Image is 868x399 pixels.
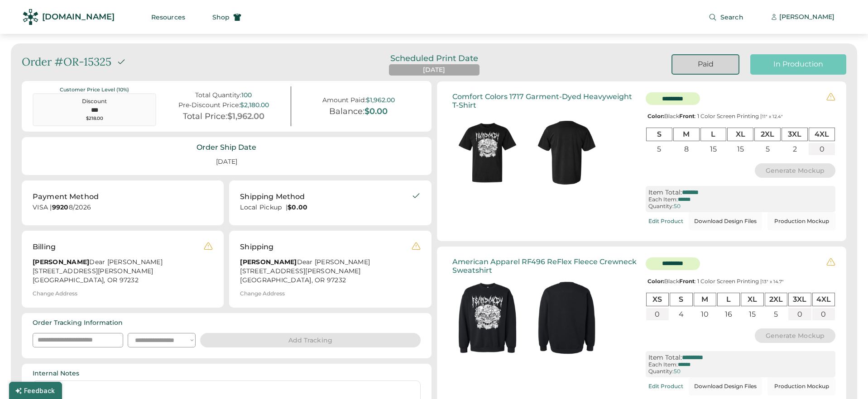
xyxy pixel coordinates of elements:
div: Internal Notes [33,369,79,378]
div: M [694,293,716,306]
font: 11" x 12.4" [762,114,783,119]
div: 50 [674,368,681,375]
div: 15 [741,308,763,320]
div: Item Total: [648,354,682,361]
div: 2XL [765,293,787,306]
div: Shipping Method [240,191,305,202]
span: Search [720,14,743,20]
div: Customer Price Level (10%) [33,86,156,93]
span: Shop [212,14,230,20]
div: 5 [765,308,787,320]
div: Black : 1 Color Screen Printing | [646,278,835,285]
div: 4XL [812,293,835,306]
div: Each Item: [648,361,678,368]
div: [DATE] [205,154,248,170]
div: 0 [646,308,669,320]
strong: [PERSON_NAME] [33,258,89,266]
img: Rendered Logo - Screens [23,9,38,25]
div: 4XL [809,128,835,141]
div: 16 [717,308,740,320]
img: generate-image [448,278,527,357]
font: 13" x 14.7" [762,279,784,285]
div: Total Price: [183,112,227,122]
div: Order Ship Date [197,142,256,152]
button: Download Design Files [689,212,762,230]
button: Production Mockup [767,377,835,395]
div: VISA | 8/2026 [33,203,213,214]
div: 15 [727,143,753,155]
img: generate-image [527,113,606,192]
div: Amount Paid: [322,96,366,104]
div: Edit Product [648,218,683,224]
div: 3XL [782,128,808,141]
strong: Color: [647,278,664,285]
div: Pre-Discount Price: [178,101,240,109]
div: Order Tracking Information [33,318,123,328]
div: Quantity: [648,368,674,375]
div: [PERSON_NAME] [779,13,834,22]
div: American Apparel RF496 ReFlex Fleece Crewneck Sweatshirt [452,257,638,275]
div: Item Total: [648,189,682,196]
div: S [670,293,692,306]
div: 10 [694,308,716,320]
div: $0.00 [364,107,388,117]
div: Black : 1 Color Screen Printing | [646,113,835,119]
div: Balance: [329,107,364,117]
div: Change Address [33,290,77,297]
div: Paid [683,59,728,69]
div: Each Item: [648,196,678,203]
div: 15 [700,143,727,155]
strong: Front [679,113,695,119]
div: Change Address [240,290,285,297]
div: 0 [809,143,835,155]
img: generate-image [448,113,527,192]
div: 5 [754,143,781,155]
div: Scheduled Print Date [378,54,491,62]
button: Generate Mockup [755,328,836,343]
div: XL [741,293,763,306]
strong: [PERSON_NAME] [240,258,297,266]
div: Discount [39,98,150,105]
div: 8 [673,143,700,155]
button: Add Tracking [200,333,421,347]
button: Search [698,8,754,26]
div: $1,962.00 [227,112,264,122]
button: Production Mockup [767,212,835,230]
div: Payment Method [33,191,99,202]
div: Dear [PERSON_NAME] [STREET_ADDRESS][PERSON_NAME] [GEOGRAPHIC_DATA], OR 97232 [33,258,204,285]
div: L [700,128,727,141]
div: XS [646,293,669,306]
div: Total Quantity: [195,91,241,99]
div: 0 [812,308,835,320]
div: [DOMAIN_NAME] [42,11,115,23]
div: 50 [674,203,681,209]
strong: $0.00 [288,203,307,211]
div: [DATE] [423,66,445,75]
div: M [673,128,700,141]
strong: Color: [647,113,664,119]
div: In Production [761,59,835,69]
button: Download Design Files [689,377,762,395]
div: $2,180.00 [240,101,269,109]
div: 4 [670,308,692,320]
div: Billing [33,242,56,252]
div: $218.00 [39,115,150,122]
div: Comfort Colors 1717 Garment-Dyed Heavyweight T-Shirt [452,92,638,109]
div: XL [727,128,753,141]
div: 0 [788,308,811,320]
div: Dear [PERSON_NAME] [STREET_ADDRESS][PERSON_NAME] [GEOGRAPHIC_DATA], OR 97232 [240,258,411,285]
img: generate-image [527,278,606,357]
div: 3XL [788,293,811,306]
div: Shipping [240,242,273,252]
strong: Front [679,278,695,285]
div: 100 [241,91,252,99]
strong: 9920 [52,203,69,211]
div: Edit Product [648,383,683,389]
button: Generate Mockup [755,163,836,178]
div: 2XL [754,128,781,141]
div: 2 [782,143,808,155]
div: Local Pickup | [240,203,411,212]
div: L [717,293,740,306]
div: $1,962.00 [366,96,395,104]
div: 5 [646,143,672,155]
